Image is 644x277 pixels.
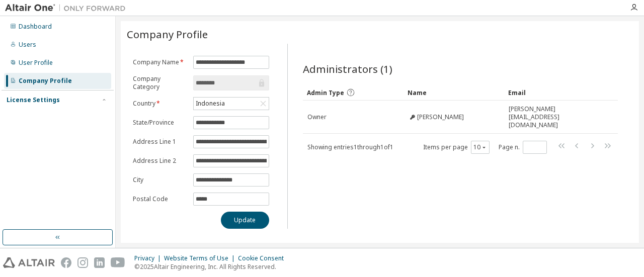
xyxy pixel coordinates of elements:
div: Cookie Consent [238,254,290,262]
img: altair_logo.svg [3,257,55,268]
div: Name [408,84,500,101]
div: Indonesia [194,98,268,110]
label: Postal Code [133,195,187,203]
img: Altair One [5,3,131,13]
span: Showing entries 1 through 1 of 1 [307,143,393,151]
label: City [133,176,187,184]
label: Company Category [133,75,187,91]
img: instagram.svg [77,257,88,268]
div: Dashboard [19,23,52,31]
div: Website Terms of Use [164,254,238,262]
span: Company Profile [127,27,208,41]
label: Address Line 1 [133,138,187,146]
span: Admin Type [307,88,344,97]
div: Indonesia [194,98,226,109]
span: [PERSON_NAME] [417,113,464,121]
span: Page n. [499,141,547,154]
div: Email [508,84,590,101]
div: Privacy [134,254,164,262]
span: Items per page [423,141,490,154]
span: [PERSON_NAME][EMAIL_ADDRESS][DOMAIN_NAME] [509,105,590,129]
div: Users [19,41,36,49]
button: Update [221,212,269,229]
label: Address Line 2 [133,157,187,165]
div: User Profile [19,59,53,67]
label: Country [133,100,187,108]
p: © 2025 Altair Engineering, Inc. All Rights Reserved. [134,262,290,271]
img: linkedin.svg [94,257,105,268]
label: Company Name [133,58,187,66]
div: License Settings [7,96,60,104]
label: State/Province [133,119,187,127]
div: Company Profile [19,77,72,85]
img: youtube.svg [111,257,125,268]
button: 10 [473,143,487,151]
span: Owner [307,113,327,121]
img: facebook.svg [61,257,71,268]
span: Administrators (1) [303,62,392,76]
